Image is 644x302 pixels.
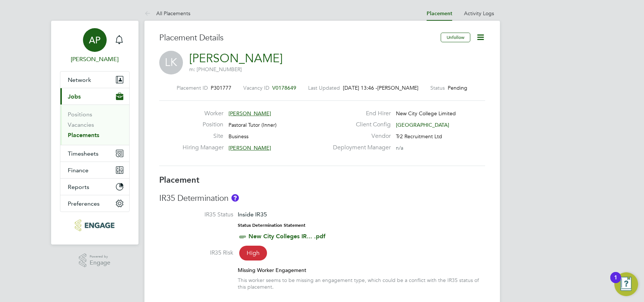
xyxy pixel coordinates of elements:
[448,84,467,91] span: Pending
[183,110,223,117] label: Worker
[427,10,452,17] a: Placement
[68,76,91,83] span: Network
[343,84,377,91] span: [DATE] 13:46 -
[60,104,129,145] div: Jobs
[90,253,110,260] span: Powered by
[239,246,267,260] span: High
[328,121,391,129] label: Client Config
[396,122,449,128] span: [GEOGRAPHIC_DATA]
[238,211,267,218] span: Inside IR35
[243,84,269,91] label: Vacancy ID
[228,110,271,117] span: [PERSON_NAME]
[238,277,485,290] div: This worker seems to be missing an engagement type, which could be a conflict with the IR35 statu...
[272,84,296,91] span: V0178649
[60,88,129,104] button: Jobs
[464,10,494,17] a: Activity Logs
[231,194,239,202] button: About IR35
[377,84,418,91] span: [PERSON_NAME]
[68,111,92,118] a: Positions
[614,278,617,287] div: 1
[396,133,442,140] span: Tr2 Recruitment Ltd
[60,162,129,178] button: Finance
[441,33,470,42] button: Unfollow
[89,35,100,45] span: AP
[211,84,231,91] span: P301777
[430,84,445,91] label: Status
[90,260,110,266] span: Engage
[79,253,110,268] a: Powered byEngage
[396,145,403,151] span: n/a
[228,122,277,128] span: Pastoral Tutor (Inner)
[189,66,242,73] span: m: [PHONE_NUMBER]
[238,267,485,273] div: Missing Worker Engagement
[238,223,306,228] strong: Status Determination Statement
[159,175,200,185] b: Placement
[159,249,233,257] label: IR35 Risk
[68,93,81,100] span: Jobs
[159,193,485,204] h3: IR35 Determination
[189,51,283,66] a: [PERSON_NAME]
[60,179,129,195] button: Reports
[60,195,129,212] button: Preferences
[308,84,340,91] label: Last Updated
[60,219,130,231] a: Go to home page
[183,121,223,129] label: Position
[183,144,223,152] label: Hiring Manager
[60,72,129,88] button: Network
[68,183,89,190] span: Reports
[68,200,100,207] span: Preferences
[68,132,99,139] a: Placements
[228,145,271,151] span: [PERSON_NAME]
[614,272,638,296] button: Open Resource Center, 1 new notification
[60,28,130,64] a: AP[PERSON_NAME]
[328,144,391,152] label: Deployment Manager
[51,21,139,245] nav: Main navigation
[60,145,129,162] button: Timesheets
[144,10,190,17] a: All Placements
[177,84,208,91] label: Placement ID
[328,132,391,140] label: Vendor
[228,133,248,140] span: Business
[68,121,94,128] a: Vacancies
[60,55,130,64] span: Amber Pollard
[396,110,456,117] span: New City College Limited
[75,219,114,231] img: tr2rec-logo-retina.png
[159,211,233,219] label: IR35 Status
[159,51,183,74] span: LK
[248,233,326,240] a: New City Colleges IR... .pdf
[183,132,223,140] label: Site
[68,167,89,174] span: Finance
[328,110,391,117] label: End Hirer
[68,150,99,157] span: Timesheets
[159,33,435,43] h3: Placement Details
